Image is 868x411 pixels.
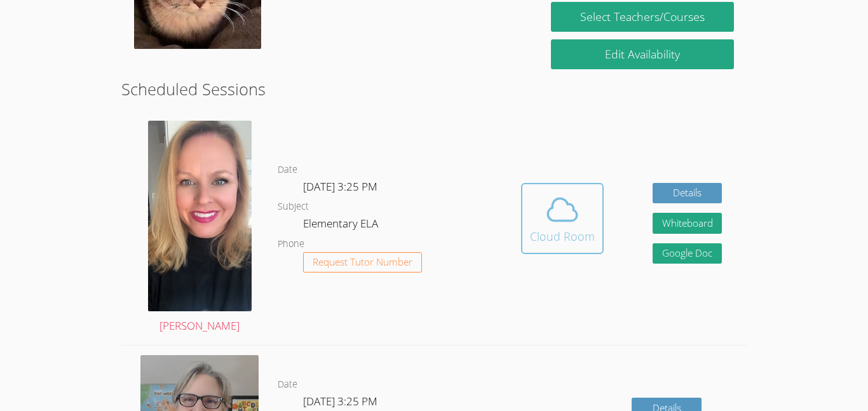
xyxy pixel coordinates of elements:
a: [PERSON_NAME] [148,121,252,335]
a: Edit Availability [551,39,734,69]
button: Request Tutor Number [303,252,422,273]
a: Details [653,183,722,204]
a: Google Doc [653,243,722,264]
h2: Scheduled Sessions [121,77,747,101]
button: Cloud Room [521,183,604,254]
span: Request Tutor Number [313,257,412,267]
a: Select Teachers/Courses [551,2,734,32]
dd: Elementary ELA [303,215,381,236]
dt: Date [278,162,297,178]
dt: Subject [278,199,309,215]
button: Whiteboard [653,213,722,234]
dt: Date [278,377,297,393]
span: [DATE] 3:25 PM [303,179,377,194]
img: avatar.png [148,121,252,311]
span: [DATE] 3:25 PM [303,394,377,408]
div: Cloud Room [530,227,595,245]
dt: Phone [278,236,304,252]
